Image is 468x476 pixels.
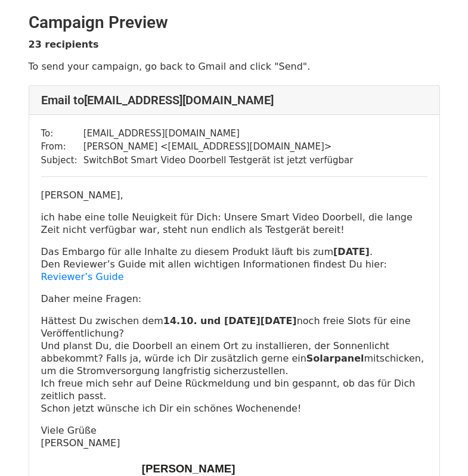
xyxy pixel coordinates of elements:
[83,127,354,141] td: [EMAIL_ADDRESS][DOMAIN_NAME]
[41,245,427,283] p: Das Embargo für alle Inhalte zu diesem Produkt läuft bis zum . Den Reviewer’s Guide mit allen wic...
[29,60,440,73] p: To send your campaign, go back to Gmail and click "Send".
[41,271,124,282] a: Reviewer’s Guide
[83,140,354,154] td: [PERSON_NAME] < [EMAIL_ADDRESS][DOMAIN_NAME] >
[41,315,427,340] p: Hättest Du zwischen dem noch freie Slots für eine Veröffentlichung?
[333,246,370,257] strong: [DATE]
[41,424,427,449] p: Viele Grüße [PERSON_NAME]
[306,353,364,364] strong: Solarpanel
[41,154,83,167] td: Subject:
[41,377,427,415] p: Ich freue mich sehr auf Deine Rückmeldung und bin gespannt, ob das für Dich zeitlich passt. Schon...
[83,154,354,167] td: SwitchBot Smart Video Doorbell Testgerät ist jetzt verfügbar
[142,462,235,475] b: [PERSON_NAME]
[41,340,427,377] p: Und planst Du, die Doorbell an einem Ort zu installieren, der Sonnenlicht abbekommt? Falls ja, wü...
[163,315,297,326] strong: 14.10. und [DATE][DATE]
[41,93,427,107] h4: Email to [EMAIL_ADDRESS][DOMAIN_NAME]
[41,140,83,154] td: From:
[41,189,427,201] p: [PERSON_NAME],
[41,211,427,236] p: ich habe eine tolle Neuigkeit für Dich: Unsere Smart Video Doorbell, die lange Zeit nicht verfügb...
[29,39,99,50] strong: 23 recipients
[41,293,427,305] p: Daher meine Fragen:
[29,13,440,33] h2: Campaign Preview
[41,127,83,141] td: To:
